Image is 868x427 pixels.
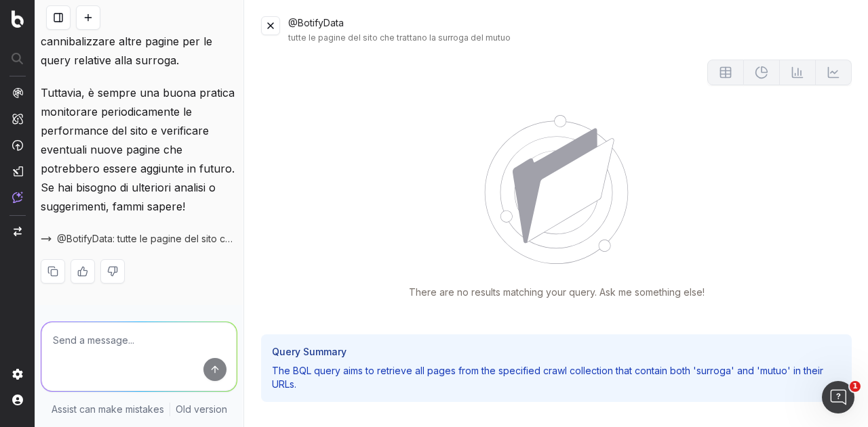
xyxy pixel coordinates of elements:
[744,60,780,85] button: Not available for current data
[12,139,23,151] img: Activation
[52,403,164,416] p: Assist can make mistakes
[57,232,237,246] span: @BotifyData: tutte le pagine del sito che trattano la surroga del mutuo
[822,381,854,413] iframe: Intercom live chat
[409,286,705,299] p: There are no results matching your query. Ask me something else!
[12,10,24,28] img: Botify logo
[816,60,852,85] button: Not available for current data
[12,87,23,98] img: Analytics
[14,227,22,236] img: Switch project
[850,381,861,392] span: 1
[12,192,23,203] img: Assist
[12,395,23,405] img: My account
[41,83,237,216] p: Tuttavia, è sempre una buona pratica monitorare periodicamente le performance del sito e verifica...
[12,166,23,177] img: Studio
[288,16,852,43] div: @BotifyData
[12,113,23,125] img: Intelligence
[780,60,816,85] button: Not available for current data
[288,32,852,43] div: tutte le pagine del sito che trattano la surroga del mutuo
[272,364,841,391] p: The BQL query aims to retrieve all pages from the specified crawl collection that contain both 's...
[707,60,744,85] button: Not available for current data
[272,345,841,359] h3: Query Summary
[176,403,227,416] a: Old version
[41,232,237,246] button: @BotifyData: tutte le pagine del sito che trattano la surroga del mutuo
[12,369,23,380] img: Setting
[484,115,629,264] img: No Data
